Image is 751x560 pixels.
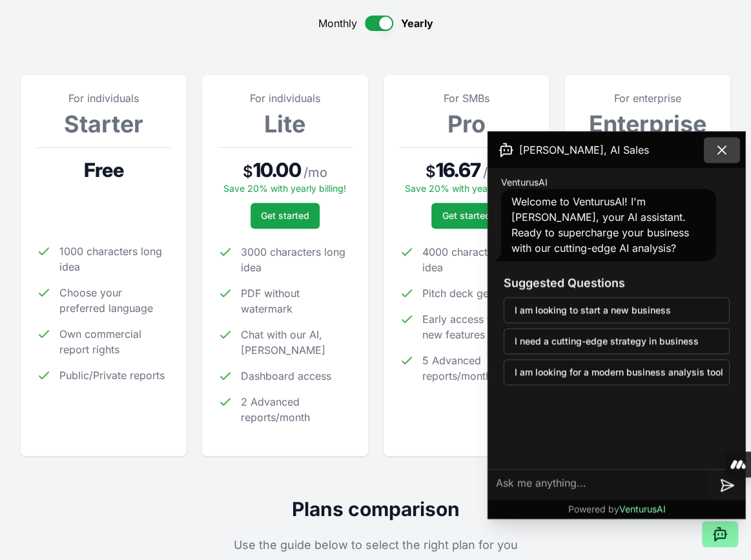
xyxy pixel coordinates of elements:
[501,176,548,189] span: VenturusAI
[84,158,123,181] span: Free
[303,163,327,181] span: / mo
[241,244,353,275] span: 3000 characters long idea
[399,111,534,137] h3: Pro
[241,327,353,358] span: Chat with our AI, [PERSON_NAME]
[483,163,507,181] span: / mo
[580,111,715,137] h3: Enterprise
[504,359,730,385] button: I am looking for a modern business analysis tool
[59,326,171,357] span: Own commercial report rights
[59,285,171,316] span: Choose your preferred language
[422,244,534,275] span: 4000 characters long idea
[21,536,730,554] p: Use the guide below to select the right plan for you
[422,285,528,301] span: Pitch deck generation
[223,183,346,194] span: Save 20% with yearly billing!
[401,16,433,31] span: Yearly
[504,274,730,292] h3: Suggested Questions
[511,195,689,254] span: Welcome to VenturusAI! I'm [PERSON_NAME], your AI assistant. Ready to supercharge your business w...
[218,111,353,137] h3: Lite
[218,90,353,106] p: For individuals
[251,203,320,229] button: Get started
[580,90,715,106] p: For enterprise
[619,503,665,514] span: VenturusAI
[405,183,528,194] span: Save 20% with yearly billing!
[504,328,730,354] button: I need a cutting-edge strategy in business
[431,203,500,229] button: Get started
[241,368,331,384] span: Dashboard access
[422,311,534,342] span: Early access to major new features
[568,503,665,515] p: Powered by
[241,285,353,316] span: PDF without watermark
[442,209,490,222] span: Get started
[59,244,171,275] span: 1000 characters long idea
[504,297,730,323] button: I am looking to start a new business
[261,209,309,222] span: Get started
[519,142,649,158] span: [PERSON_NAME], AI Sales
[36,111,171,137] h3: Starter
[253,158,301,181] span: 10.00
[422,353,534,384] span: 5 Advanced reports/month
[318,16,357,31] span: Monthly
[36,90,171,106] p: For individuals
[243,161,253,182] span: $
[426,161,436,182] span: $
[59,368,165,383] span: Public/Private reports
[399,90,534,106] p: For SMBs
[21,497,730,521] h2: Plans comparison
[436,158,480,181] span: 16.67
[241,394,353,425] span: 2 Advanced reports/month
